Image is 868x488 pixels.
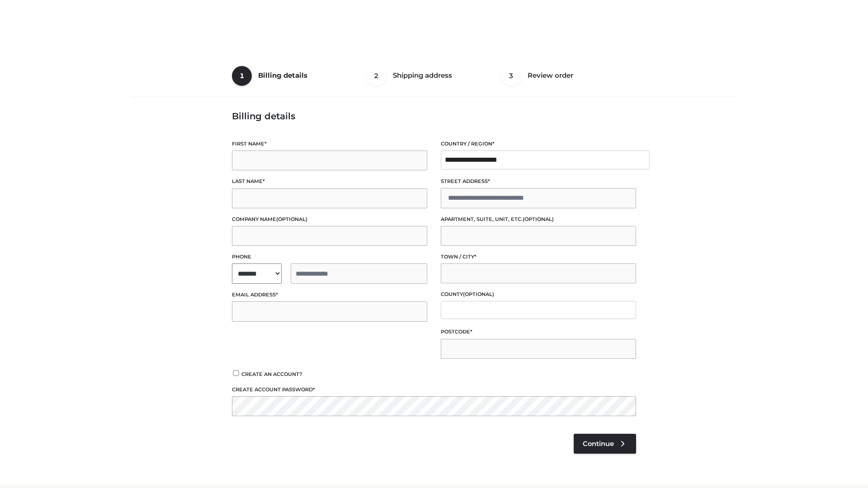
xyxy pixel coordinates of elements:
span: (optional) [523,216,554,222]
span: Create an account? [241,371,302,377]
span: 2 [367,66,387,86]
label: Email address [232,291,427,299]
span: (optional) [463,291,494,297]
label: Phone [232,253,427,261]
label: Last name [232,177,427,186]
h3: Billing details [232,111,636,122]
label: Street address [441,177,636,186]
span: 1 [232,66,252,86]
label: Country / Region [441,140,636,148]
label: County [441,290,636,299]
label: Create account password [232,385,636,394]
label: Postcode [441,328,636,336]
label: Company name [232,215,427,224]
span: Review order [528,71,573,80]
a: Continue [574,434,636,454]
span: Shipping address [393,71,452,80]
span: Billing details [258,71,307,80]
span: (optional) [276,216,307,222]
span: Continue [583,440,614,448]
label: Town / City [441,253,636,261]
input: Create an account? [232,370,240,376]
span: 3 [501,66,521,86]
label: Apartment, suite, unit, etc. [441,215,636,224]
label: First name [232,140,427,148]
